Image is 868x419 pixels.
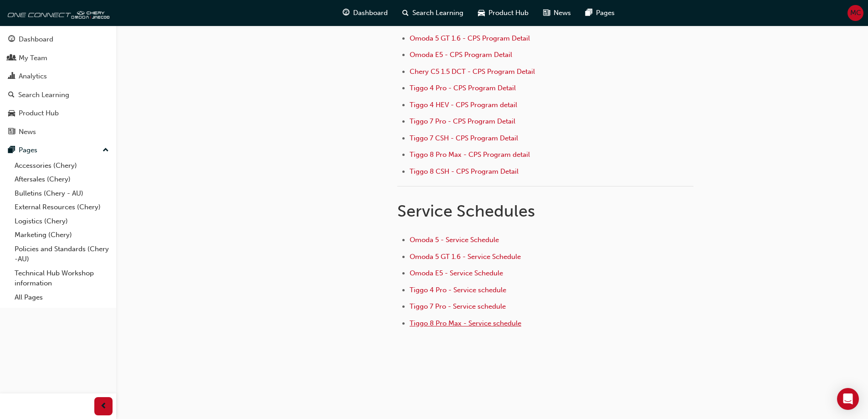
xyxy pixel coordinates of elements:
[4,68,113,85] a: Analytics
[410,51,512,59] a: Omoda E5 - CPS Program Detail
[410,253,521,261] a: Omoda 5 GT 1.6 - Service Schedule
[478,7,485,19] span: car-icon
[19,71,47,82] div: Analytics
[103,145,109,156] span: up-icon
[4,142,113,159] button: Pages
[410,150,530,159] a: Tiggo 8 Pro Max - CPS Program detail
[410,319,521,327] a: Tiggo 8 Pro Max - Service schedule
[11,214,113,228] a: Logistics (Chery)
[4,87,113,103] a: Search Learning
[410,269,503,277] a: Omoda E5 - Service Schedule
[410,84,516,92] a: Tiggo 4 Pro - CPS Program Detail
[397,201,535,221] span: Service Schedules
[4,29,113,142] button: DashboardMy TeamAnalyticsSearch LearningProduct HubNews
[410,167,519,176] a: Tiggo 8 CSH - CPS Program Detail
[8,54,15,62] span: people-icon
[8,146,15,155] span: pages-icon
[8,72,15,81] span: chart-icon
[410,236,499,244] a: Omoda 5 - Service Schedule
[554,8,571,18] span: News
[11,290,113,305] a: All Pages
[11,186,113,201] a: Bulletins (Chery - AU)
[8,91,15,99] span: search-icon
[837,388,859,410] div: Open Intercom Messenger
[850,8,861,18] span: MC
[543,7,550,19] span: news-icon
[410,286,506,294] a: Tiggo 4 Pro - Service schedule
[343,7,349,19] span: guage-icon
[18,90,69,100] div: Search Learning
[5,4,109,22] img: oneconnect
[410,34,530,42] a: Omoda 5 GT 1.6 - CPS Program Detail
[8,128,15,136] span: news-icon
[11,266,113,290] a: Technical Hub Workshop information
[471,4,536,22] a: car-iconProduct Hub
[4,31,113,48] a: Dashboard
[100,401,107,412] span: prev-icon
[847,5,863,21] button: MC
[586,7,592,19] span: pages-icon
[19,108,59,119] div: Product Hub
[596,8,615,18] span: Pages
[11,228,113,242] a: Marketing (Chery)
[19,53,47,63] div: My Team
[11,200,113,214] a: External Resources (Chery)
[410,134,518,142] a: Tiggo 7 CSH - CPS Program Detail
[410,117,515,125] a: Tiggo 7 Pro - CPS Program Detail
[412,8,463,18] span: Search Learning
[578,4,622,22] a: pages-iconPages
[11,242,113,266] a: Policies and Standards (Chery -AU)
[395,4,471,22] a: search-iconSearch Learning
[410,67,535,76] a: Chery C5 1.5 DCT - CPS Program Detail
[536,4,578,22] a: news-iconNews
[8,36,15,44] span: guage-icon
[353,8,388,18] span: Dashboard
[402,7,409,19] span: search-icon
[19,34,53,45] div: Dashboard
[19,145,37,155] div: Pages
[488,8,529,18] span: Product Hub
[4,50,113,67] a: My Team
[19,127,36,137] div: News
[8,109,15,118] span: car-icon
[4,124,113,140] a: News
[11,159,113,173] a: Accessories (Chery)
[410,302,506,310] a: Tiggo 7 Pro - Service schedule
[335,4,395,22] a: guage-iconDashboard
[4,105,113,122] a: Product Hub
[11,172,113,186] a: Aftersales (Chery)
[410,101,517,109] a: Tiggo 4 HEV - CPS Program detail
